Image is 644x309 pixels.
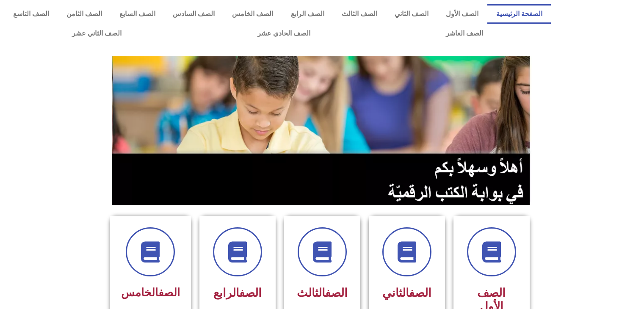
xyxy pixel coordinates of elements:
span: الثالث [297,286,348,300]
span: الرابع [213,286,262,300]
a: الصف الخامس [224,4,282,24]
a: الصف [409,286,431,300]
a: الصف الثامن [58,4,111,24]
a: الصف السابع [111,4,164,24]
a: الصف التاسع [4,4,58,24]
a: الصف الحادي عشر [189,24,378,43]
a: الصف [158,286,180,299]
a: الصفحة الرئيسية [487,4,551,24]
a: الصف السادس [164,4,224,24]
span: الخامس [121,286,180,299]
span: الثاني [382,286,431,300]
a: الصف الرابع [282,4,333,24]
a: الصف الثالث [333,4,386,24]
a: الصف العاشر [378,24,551,43]
a: الصف [239,286,262,300]
a: الصف الأول [437,4,487,24]
a: الصف [325,286,348,300]
a: الصف الثاني عشر [4,24,189,43]
a: الصف الثاني [386,4,437,24]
